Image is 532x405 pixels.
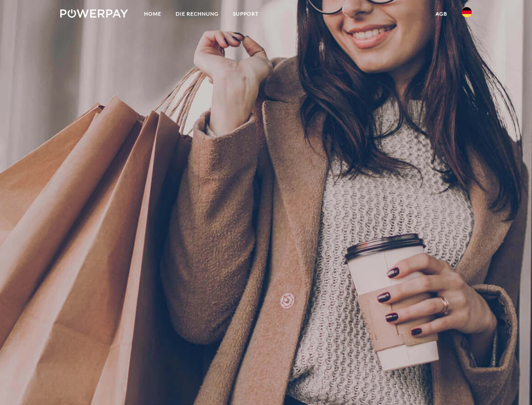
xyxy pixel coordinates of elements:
[428,6,454,22] a: agb
[226,6,266,22] a: SUPPORT
[168,6,226,22] a: DIE RECHNUNG
[462,7,472,17] img: de
[60,9,128,18] img: logo-powerpay-white.svg
[137,6,168,22] a: Home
